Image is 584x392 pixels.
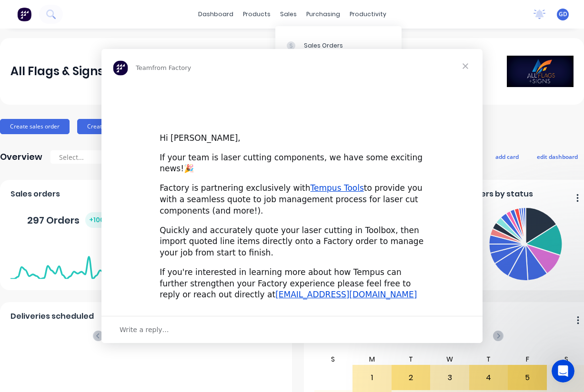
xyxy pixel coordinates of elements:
[136,64,152,71] span: Team
[160,267,424,301] div: If you're interested in learning more about how Tempus can further strengthen your Factory experi...
[120,323,169,336] span: Write a reply…
[448,49,483,83] span: Close
[160,152,424,175] div: If your team is laser cutting components, we have some exciting news!🎉
[160,183,424,216] div: Factory is partnering exclusively with to provide you with a seamless quote to job management pro...
[160,225,424,259] div: Quickly and accurately quote your laser cutting in Toolbox, then import quoted line items directl...
[101,316,483,343] div: Open conversation and reply
[311,183,364,193] a: Tempus Tools
[275,290,417,299] a: [EMAIL_ADDRESS][DOMAIN_NAME]
[160,133,424,144] div: Hi [PERSON_NAME],
[113,60,128,76] img: Profile image for Team
[152,64,191,71] span: from Factory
